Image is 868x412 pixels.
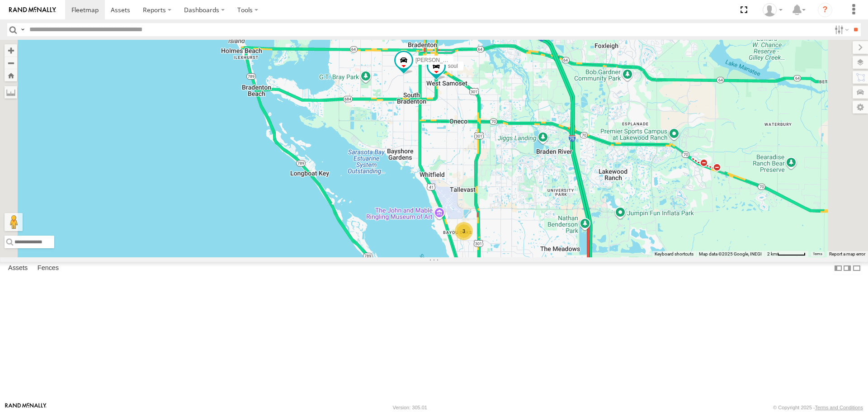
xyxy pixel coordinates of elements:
button: Map Scale: 2 km per 59 pixels [764,251,808,257]
button: Zoom in [5,44,17,57]
button: Keyboard shortcuts [655,251,693,257]
a: Report a map error [829,251,865,256]
div: Version: 305.01 [393,405,427,410]
label: Search Query [19,23,26,36]
span: [PERSON_NAME] [415,57,460,64]
span: 2 km [767,251,777,256]
span: soul [448,63,458,70]
a: Visit our Website [5,403,47,412]
a: Terms and Conditions [815,405,863,410]
img: rand-logo.svg [9,7,56,13]
label: Fences [33,262,63,275]
label: Search Filter Options [831,23,850,36]
label: Hide Summary Table [852,262,861,275]
div: Jerry Dewberry [759,3,786,17]
label: Dock Summary Table to the Left [834,262,843,275]
button: Zoom out [5,57,17,69]
label: Assets [4,262,32,275]
label: Map Settings [853,101,868,114]
div: © Copyright 2025 - [773,405,863,410]
div: 3 [455,222,473,240]
button: Drag Pegman onto the map to open Street View [5,213,23,231]
button: Zoom Home [5,69,17,81]
i: ? [818,3,832,17]
label: Dock Summary Table to the Right [843,262,852,275]
span: Map data ©2025 Google, INEGI [699,251,762,256]
a: Terms [813,252,822,256]
label: Measure [5,86,17,99]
